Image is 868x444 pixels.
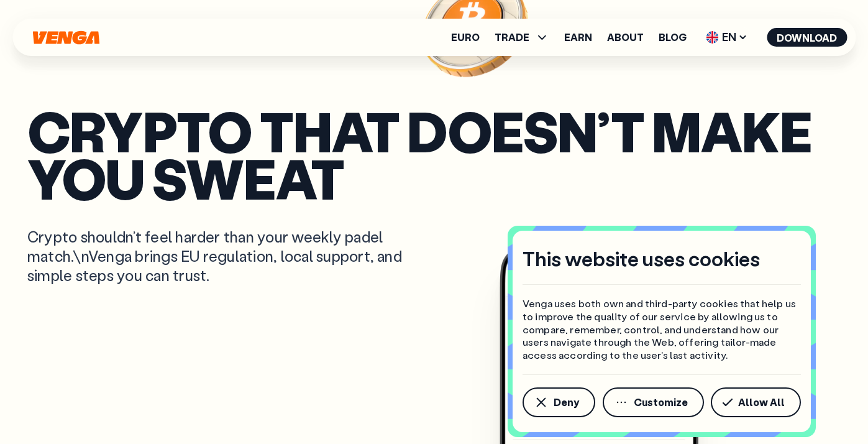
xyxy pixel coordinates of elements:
span: TRADE [495,32,529,42]
p: Crypto shouldn’t feel harder than your weekly padel match.\nVenga brings EU regulation, local sup... [27,227,420,285]
p: Venga uses both own and third-party cookies that help us to improve the quality of our service by... [523,297,801,362]
button: Allow All [711,387,801,417]
a: Euro [451,32,480,42]
a: About [607,32,644,42]
h4: This website uses cookies [523,246,760,272]
button: Customize [603,387,704,417]
span: Allow All [738,397,785,407]
a: Earn [564,32,592,42]
p: Crypto that doesn’t make you sweat [27,107,841,202]
svg: Home [31,30,101,45]
button: Deny [523,387,595,417]
span: EN [701,27,752,47]
img: flag-uk [706,31,718,44]
span: TRADE [495,30,549,45]
a: Blog [659,32,687,42]
span: Customize [634,397,688,407]
span: Deny [554,397,579,407]
button: Download [767,28,847,47]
